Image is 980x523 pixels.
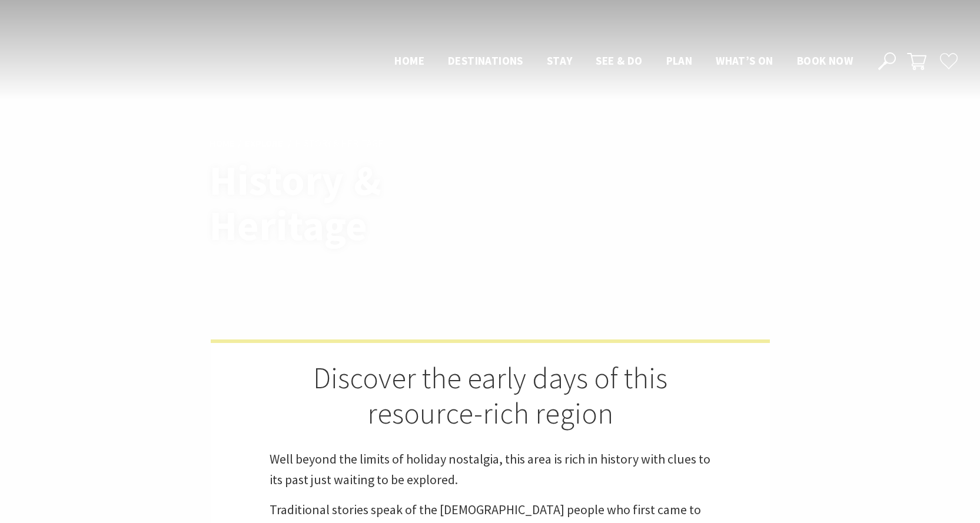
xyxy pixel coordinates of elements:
li: History & Heritage [295,136,383,152]
span: Book now [797,54,853,68]
span: Stay [547,54,573,68]
nav: Main Menu [383,52,865,71]
span: Plan [666,54,693,68]
h1: History & Heritage [210,158,542,248]
span: See & Do [596,54,642,68]
p: Well beyond the limits of holiday nostalgia, this area is rich in history with clues to its past ... [270,449,711,490]
h2: Discover the early days of this resource-rich region [270,361,711,431]
span: What’s On [716,54,773,68]
a: Home [210,138,235,151]
span: Destinations [448,54,523,68]
span: Home [394,54,424,68]
a: Explore [245,138,283,151]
